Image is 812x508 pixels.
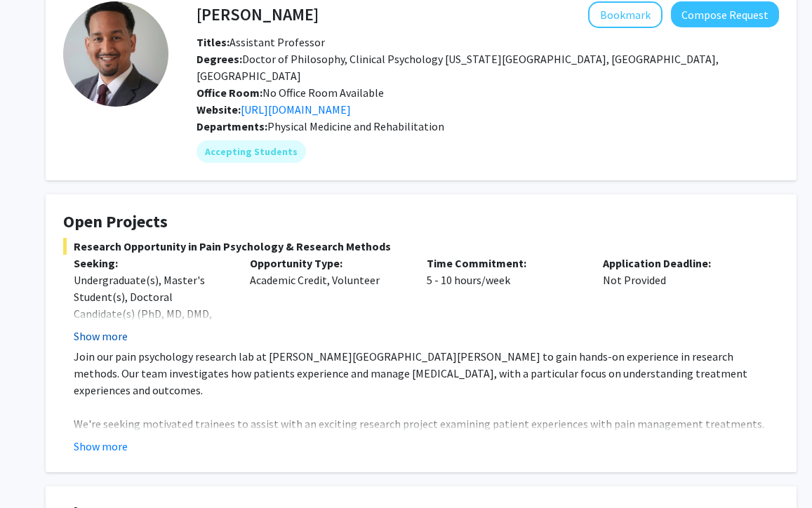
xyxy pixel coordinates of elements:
[427,255,582,272] p: Time Commitment:
[197,119,267,133] b: Departments:
[74,272,229,389] div: Undergraduate(s), Master's Student(s), Doctoral Candidate(s) (PhD, MD, DMD, PharmD, etc.), Postdo...
[197,52,719,83] span: Doctor of Philosophy, Clinical Psychology [US_STATE][GEOGRAPHIC_DATA], [GEOGRAPHIC_DATA], [GEOGRA...
[603,255,758,272] p: Application Deadline:
[11,445,60,497] iframe: Chat
[197,140,306,163] mat-chip: Accepting Students
[63,212,779,232] h4: Open Projects
[267,119,444,133] span: Physical Medicine and Rehabilitation
[197,86,262,100] b: Office Room:
[250,255,405,272] p: Opportunity Type:
[671,1,779,27] button: Compose Request to Fenan Rassu
[197,86,384,100] span: No Office Room Available
[241,102,351,116] a: Opens in a new tab
[197,102,241,116] b: Website:
[197,35,229,49] b: Titles:
[63,238,779,255] span: Research Opportunity in Pain Psychology & Research Methods
[74,328,128,345] button: Show more
[74,348,779,399] p: Join our pain psychology research lab at [PERSON_NAME][GEOGRAPHIC_DATA][PERSON_NAME] to gain hand...
[588,1,663,28] button: Add Fenan Rassu to Bookmarks
[197,1,319,27] h4: [PERSON_NAME]
[592,255,768,345] div: Not Provided
[416,255,592,345] div: 5 - 10 hours/week
[74,255,229,272] p: Seeking:
[197,35,325,49] span: Assistant Professor
[74,415,779,449] p: We're seeking motivated trainees to assist with an exciting research project examining patient ex...
[197,52,242,66] b: Degrees:
[63,1,168,107] img: Profile Picture
[239,255,415,345] div: Academic Credit, Volunteer
[74,438,128,455] button: Show more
